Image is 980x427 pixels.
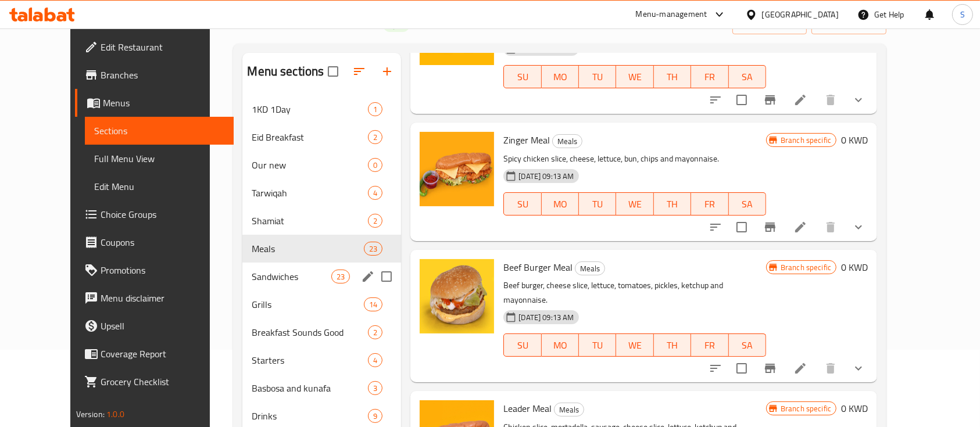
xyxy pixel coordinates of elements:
button: MO [542,333,579,357]
span: FR [696,69,724,85]
div: items [368,353,382,367]
div: items [368,158,382,172]
span: [DATE] 09:13 AM [514,312,578,323]
span: 3 [369,383,382,394]
span: Meals [252,242,364,256]
h6: 0 KWD [841,132,868,148]
span: SA [734,69,761,85]
a: Grocery Checklist [75,368,234,396]
span: FR [696,196,724,213]
span: Leader Meal [503,400,552,417]
span: [DATE] 09:13 AM [514,171,578,182]
button: SU [503,65,541,88]
span: Breakfast Sounds Good [252,325,368,339]
span: Branch specific [776,262,836,273]
div: Menu-management [636,8,707,21]
img: Zinger Meal [420,132,494,206]
svg: Show Choices [852,93,865,107]
a: Choice Groups [75,200,234,228]
span: Select to update [729,88,754,112]
span: Select to update [729,356,754,381]
a: Edit Menu [85,173,234,200]
span: TU [584,337,611,354]
span: Branch specific [776,403,836,414]
h2: Menu sections [247,63,324,80]
div: items [368,186,382,200]
a: Edit menu item [793,361,807,375]
span: Zinger Meal [503,131,550,149]
span: FR [696,337,724,354]
p: Beef burger, cheese slice, lettuce, tomatoes, pickles, ketchup and mayonnaise. [503,278,766,307]
button: SA [729,192,766,216]
div: Starters [252,353,368,367]
button: delete [817,354,845,382]
button: Branch-specific-item [756,354,784,382]
a: Sections [85,117,234,145]
button: show more [845,354,872,382]
span: import [742,16,797,31]
button: TU [579,333,616,357]
span: Basbosa and kunafa [252,381,368,395]
button: sort-choices [702,354,729,382]
span: Menus [103,96,225,110]
span: Sections [94,124,225,138]
span: Choice Groups [101,207,225,221]
button: delete [817,213,845,241]
span: Drinks [252,409,368,423]
button: FR [691,192,728,216]
span: Branch specific [776,135,836,146]
span: 23 [332,271,349,282]
button: TH [654,65,691,88]
div: [GEOGRAPHIC_DATA] [762,8,839,21]
span: Edit Restaurant [101,40,225,54]
div: Breakfast Sounds Good2 [242,318,401,346]
a: Full Menu View [85,145,234,173]
span: Full Menu View [94,152,225,166]
span: 1 [369,104,382,115]
span: WE [621,337,649,354]
button: MO [542,192,579,216]
div: Starters4 [242,346,401,374]
span: Version: [76,407,105,422]
span: MO [546,337,574,354]
span: 23 [364,243,382,254]
span: Shamiat [252,214,368,228]
button: SU [503,333,541,357]
span: Select all sections [321,59,345,84]
a: Upsell [75,312,234,340]
a: Menu disclaimer [75,284,234,312]
div: Eid Breakfast [252,130,368,144]
div: Tarwiqah [252,186,368,200]
div: items [364,297,382,311]
button: show more [845,213,872,241]
p: Spicy chicken slice, cheese, lettuce, bun, chips and mayonnaise. [503,152,766,166]
span: TH [659,337,686,354]
a: Coverage Report [75,340,234,368]
span: Branches [101,68,225,82]
a: Edit menu item [793,220,807,234]
div: items [368,102,382,116]
span: Meals [553,135,582,148]
span: 2 [369,216,382,227]
button: sort-choices [702,86,729,114]
span: Meals [555,403,584,417]
span: SA [734,196,761,213]
div: items [368,214,382,228]
span: SU [509,196,537,213]
div: items [368,381,382,395]
span: 14 [364,299,382,310]
span: TH [659,196,686,213]
span: Meals [575,262,605,275]
span: 1KD 1Day [252,102,368,116]
button: SA [729,65,766,88]
button: FR [691,65,728,88]
div: Shamiat2 [242,207,401,235]
div: Tarwiqah4 [242,179,401,207]
button: delete [817,86,845,114]
div: Basbosa and kunafa3 [242,374,401,402]
span: 9 [369,411,382,422]
div: Meals23 [242,235,401,263]
span: Menu disclaimer [101,291,225,305]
